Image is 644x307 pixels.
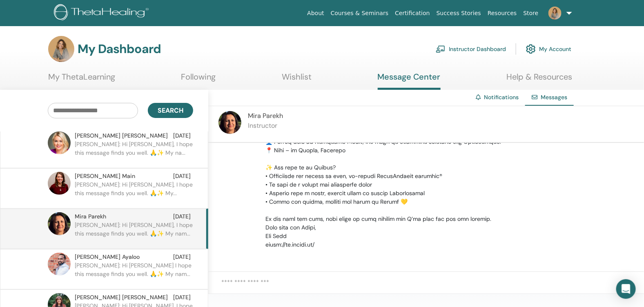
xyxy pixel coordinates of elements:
[378,72,441,90] a: Message Center
[75,253,140,261] span: [PERSON_NAME] Ayaloo
[248,111,283,120] span: Mira Parekh
[48,212,71,235] img: default.jpg
[75,261,193,286] p: [PERSON_NAME]: Hi [PERSON_NAME] I hope this message finds you well. 🙏✨ My nam...
[436,40,506,58] a: Instructor Dashboard
[304,6,327,21] a: About
[181,72,216,88] a: Following
[548,7,562,20] img: default.jpg
[75,140,193,165] p: [PERSON_NAME]: Hi [PERSON_NAME], I hope this message finds you well. 🙏✨ My na...
[78,42,161,56] h3: My Dashboard
[392,6,433,21] a: Certification
[75,180,193,205] p: [PERSON_NAME]: Hi [PERSON_NAME], I hope this message finds you well. 🙏✨ My...
[616,279,636,299] div: Open Intercom Messenger
[173,212,191,221] span: [DATE]
[48,253,71,276] img: default.jpg
[541,93,567,101] span: Messages
[158,106,183,115] span: Search
[526,40,571,58] a: My Account
[48,172,71,195] img: default.jpg
[173,253,191,261] span: [DATE]
[282,72,312,88] a: Wishlist
[218,111,241,134] img: default.jpg
[48,131,71,154] img: default.jpg
[506,72,572,88] a: Help & Resources
[75,221,193,245] p: [PERSON_NAME]: Hi [PERSON_NAME], I hope this message finds you well. 🙏✨ My nam...
[75,172,135,180] span: [PERSON_NAME] Main
[75,293,168,302] span: [PERSON_NAME] [PERSON_NAME]
[48,36,74,62] img: default.jpg
[173,172,191,180] span: [DATE]
[433,6,484,21] a: Success Stories
[328,6,392,21] a: Courses & Seminars
[173,293,191,302] span: [DATE]
[484,6,520,21] a: Resources
[484,93,519,101] a: Notifications
[520,6,542,21] a: Store
[48,72,115,88] a: My ThetaLearning
[148,103,193,118] button: Search
[75,131,168,140] span: [PERSON_NAME] [PERSON_NAME]
[248,121,283,131] p: Instructor
[173,131,191,140] span: [DATE]
[75,212,106,221] span: Mira Parekh
[526,42,536,56] img: cog.svg
[54,4,152,22] img: logo.png
[436,45,446,53] img: chalkboard-teacher.svg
